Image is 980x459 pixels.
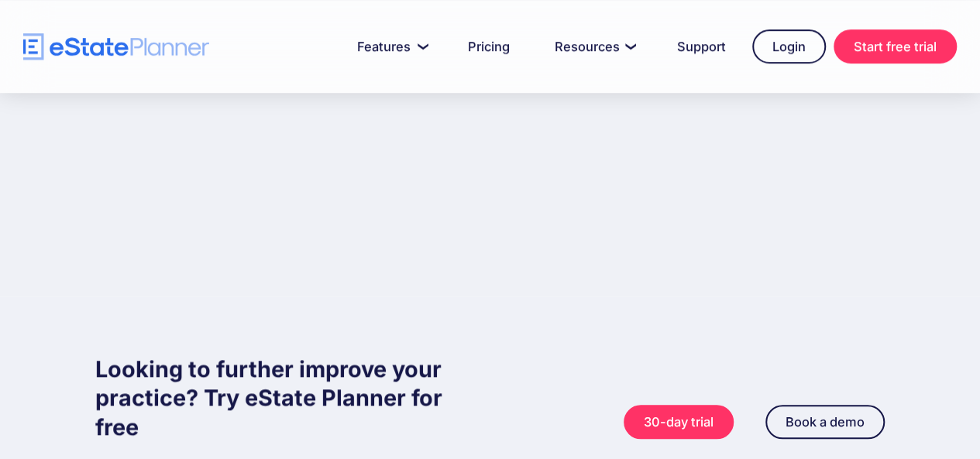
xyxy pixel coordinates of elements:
[765,405,885,439] a: Book a demo
[752,29,826,63] a: Login
[95,355,490,441] h2: Looking to further improve your practice? Try eState Planner for free
[23,33,209,60] a: home
[449,31,528,62] a: Pricing
[834,29,957,63] a: Start free trial
[536,31,651,62] a: Resources
[339,31,442,62] a: Features
[624,405,734,439] a: 30-day trial
[658,31,744,62] a: Support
